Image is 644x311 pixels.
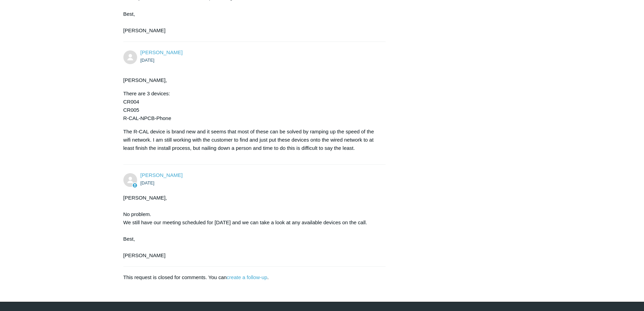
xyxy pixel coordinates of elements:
span: Kris Haire [141,172,183,178]
div: This request is closed for comments. You can . [123,267,386,282]
a: [PERSON_NAME] [141,172,183,178]
time: 05/27/2025, 15:42 [141,58,155,63]
a: [PERSON_NAME] [141,49,183,55]
a: create a follow-up [227,274,267,280]
p: [PERSON_NAME], [123,76,379,84]
span: Michael Matulewicz [141,49,183,55]
div: [PERSON_NAME], No problem. We still have our meeting scheduled for [DATE] and we can take a look ... [123,194,379,260]
p: The R-CAL device is brand new and it seems that most of these can be solved by ramping up the spe... [123,128,379,152]
p: There are 3 devices: CR004 CR005 R-CAL-NPCB-Phone [123,89,379,122]
time: 05/27/2025, 15:49 [141,180,155,186]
